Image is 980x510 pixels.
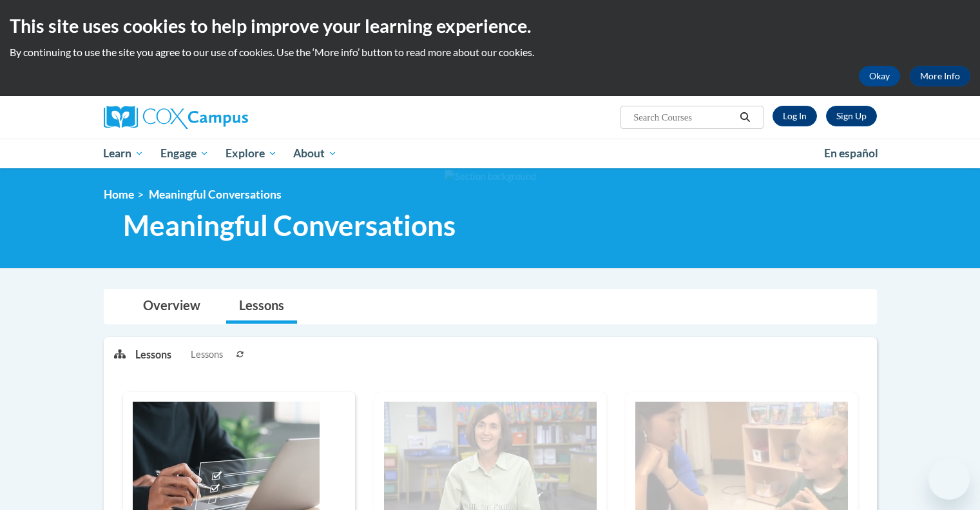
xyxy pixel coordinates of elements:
[824,146,878,160] span: En español
[103,146,144,161] span: Learn
[84,139,896,168] div: Main menu
[293,146,337,161] span: About
[152,139,217,168] a: Engage
[445,170,536,184] img: Section background
[160,146,209,161] span: Engage
[95,139,153,168] a: Learn
[149,188,282,201] span: Meaningful Conversations
[104,106,349,129] a: Cox Campus
[928,458,970,500] iframe: Button to launch messaging window
[135,348,171,362] p: Lessons
[632,110,735,125] input: Search Courses
[217,139,285,168] a: Explore
[10,45,970,59] p: By continuing to use the site you agree to our use of cookies. Use the ‘More info’ button to read...
[773,106,817,126] a: Log In
[130,289,213,324] a: Overview
[10,13,970,39] h2: This site uses cookies to help improve your learning experience.
[816,140,887,167] a: En español
[191,348,223,362] span: Lessons
[735,110,754,125] button: Search
[859,66,900,86] button: Okay
[285,139,345,168] a: About
[910,66,970,86] a: More Info
[226,289,297,324] a: Lessons
[104,188,134,201] a: Home
[226,146,277,161] span: Explore
[104,106,248,129] img: Cox Campus
[123,208,456,242] span: Meaningful Conversations
[826,106,877,126] a: Register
